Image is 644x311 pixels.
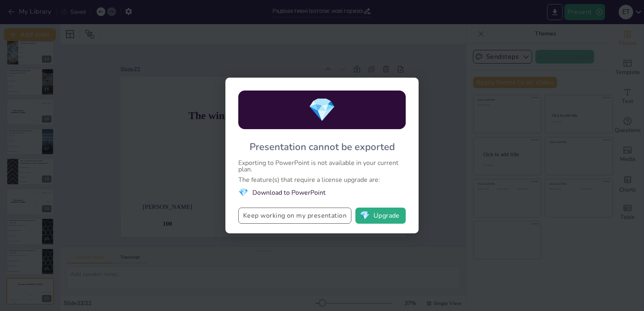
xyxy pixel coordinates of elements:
[238,160,406,173] div: Exporting to PowerPoint is not available in your current plan.
[308,95,336,126] span: diamond
[238,208,351,224] button: Keep working on my presentation
[355,208,406,224] button: diamondUpgrade
[238,187,406,198] li: Download to PowerPoint
[250,140,395,153] div: Presentation cannot be exported
[238,177,406,183] div: The feature(s) that require a license upgrade are:
[360,212,370,220] span: diamond
[238,187,248,198] span: diamond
